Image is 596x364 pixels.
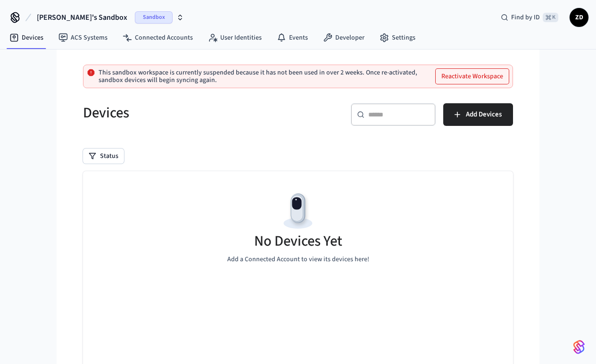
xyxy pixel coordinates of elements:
[543,13,558,22] span: ⌘ K
[227,255,369,265] p: Add a Connected Account to view its devices here!
[573,339,585,355] img: SeamLogoGradient.69752ec5.svg
[115,29,200,46] a: Connected Accounts
[135,11,173,24] span: Sandbox
[570,8,588,27] button: ZD
[511,13,540,22] span: Find by ID
[466,108,502,121] span: Add Devices
[571,9,588,26] span: ZD
[51,29,115,46] a: ACS Systems
[372,29,423,46] a: Settings
[315,29,372,46] a: Developer
[83,103,292,123] h5: Devices
[443,103,513,126] button: Add Devices
[493,9,566,26] div: Find by ID⌘ K
[37,12,127,23] span: [PERSON_NAME]'s Sandbox
[99,69,432,84] p: This sandbox workspace is currently suspended because it has not been used in over 2 weeks. Once ...
[436,69,509,84] button: Reactivate Workspace
[269,29,315,46] a: Events
[2,29,51,46] a: Devices
[277,190,319,232] img: Devices Empty State
[254,232,342,251] h5: No Devices Yet
[200,29,269,46] a: User Identities
[83,149,124,164] button: Status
